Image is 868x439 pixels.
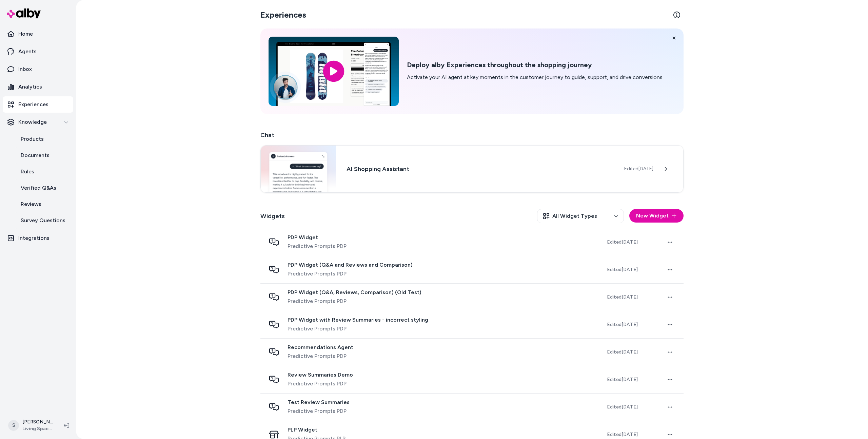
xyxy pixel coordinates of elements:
a: Survey Questions [14,212,73,229]
p: Documents [21,151,50,159]
p: Agents [18,47,37,56]
p: Survey Questions [21,216,65,225]
span: Edited [DATE] [607,294,638,300]
span: Predictive Prompts PDP [288,242,347,250]
a: Agents [3,43,73,60]
span: PDP Widget with Review Summaries - incorrect styling [288,317,428,323]
span: Edited [DATE] [607,349,638,355]
p: Experiences [18,100,48,109]
h2: Chat [260,130,684,140]
button: Knowledge [3,114,73,130]
a: Products [14,131,73,147]
p: Integrations [18,234,50,242]
span: S [8,420,19,431]
p: Knowledge [18,118,47,126]
h2: Widgets [260,211,285,221]
span: Predictive Prompts PDP [288,407,350,415]
p: Inbox [18,65,32,73]
span: Predictive Prompts PDP [288,325,428,333]
a: Inbox [3,61,73,77]
p: Verified Q&As [21,184,56,192]
span: Edited [DATE] [607,322,638,327]
h2: Experiences [260,9,306,20]
span: PDP Widget (Q&A, Reviews, Comparison) (Old Test) [288,289,421,296]
span: Edited [DATE] [607,267,638,272]
a: Chat widgetAI Shopping AssistantEdited[DATE] [260,145,684,193]
p: Analytics [18,83,42,91]
span: Recommendations Agent [288,344,353,351]
span: Predictive Prompts PDP [288,297,421,305]
span: Edited [DATE] [607,404,638,410]
span: Edited [DATE] [607,377,638,382]
span: PDP Widget [288,234,347,241]
button: New Widget [629,209,684,223]
a: Experiences [3,96,73,113]
span: Predictive Prompts PDP [288,380,353,388]
span: PDP Widget (Q&A and Reviews and Comparison) [288,262,413,268]
a: Home [3,26,73,42]
p: [PERSON_NAME] [22,419,53,425]
a: Documents [14,147,73,164]
a: Integrations [3,230,73,246]
span: Edited [DATE] [607,432,638,437]
span: Edited [DATE] [624,166,653,172]
span: Living Spaces [22,425,53,432]
p: Products [21,135,44,143]
p: Reviews [21,200,41,208]
p: Activate your AI agent at key moments in the customer journey to guide, support, and drive conver... [407,73,664,81]
h2: Deploy alby Experiences throughout the shopping journey [407,61,664,69]
a: Rules [14,164,73,180]
button: All Widget Types [537,209,624,223]
a: Analytics [3,79,73,95]
span: Test Review Summaries [288,399,350,406]
img: alby Logo [7,8,41,18]
img: Chat widget [261,146,336,192]
span: Predictive Prompts PDP [288,352,353,360]
p: Home [18,30,33,38]
span: Edited [DATE] [607,239,638,245]
span: Predictive Prompts PDP [288,270,413,278]
a: Reviews [14,196,73,212]
p: Rules [21,168,34,176]
h3: AI Shopping Assistant [347,164,613,174]
button: S[PERSON_NAME]Living Spaces [4,415,58,436]
span: Review Summaries Demo [288,371,353,378]
span: PLP Widget [288,426,346,433]
a: Verified Q&As [14,180,73,196]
